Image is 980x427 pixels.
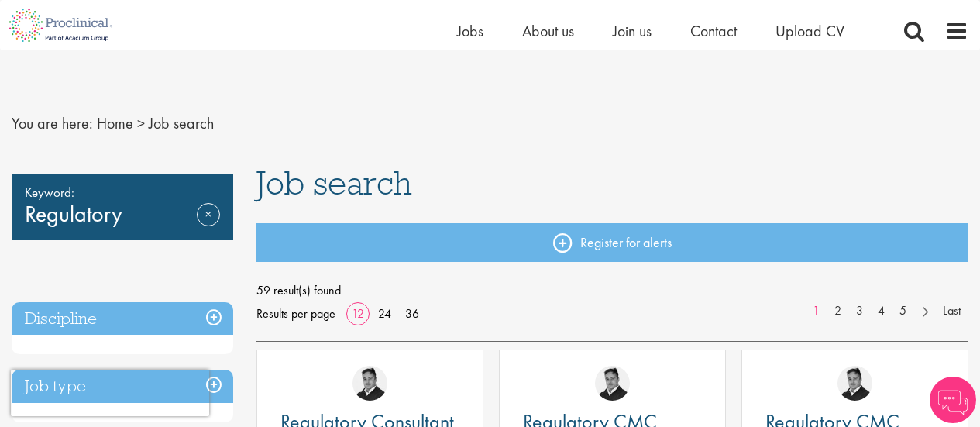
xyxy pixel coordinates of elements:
span: Job search [149,113,214,133]
a: breadcrumb link [97,113,133,133]
a: 1 [805,302,827,320]
a: 24 [373,305,397,322]
a: Jobs [457,21,483,41]
span: You are here: [12,113,93,133]
img: Chatbot [930,377,976,423]
img: Peter Duvall [837,366,872,401]
a: 5 [892,302,914,320]
a: Register for alerts [256,223,968,262]
a: Contact [690,21,737,41]
img: Peter Duvall [352,366,387,401]
span: 59 result(s) found [256,279,968,302]
a: Upload CV [775,21,844,41]
span: Job search [256,162,412,204]
a: Last [935,302,968,320]
a: Join us [613,21,652,41]
span: Keyword: [25,181,220,203]
a: 36 [400,305,425,322]
span: Results per page [256,302,335,325]
a: 3 [848,302,871,320]
a: 4 [870,302,892,320]
a: 2 [827,302,849,320]
iframe: reCAPTCHA [11,370,209,416]
a: Remove [197,203,220,248]
span: > [137,113,145,133]
a: About us [522,21,574,41]
a: 12 [346,305,370,322]
h3: Discipline [12,302,233,336]
div: Regulatory [12,174,233,240]
img: Peter Duvall [595,366,630,401]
